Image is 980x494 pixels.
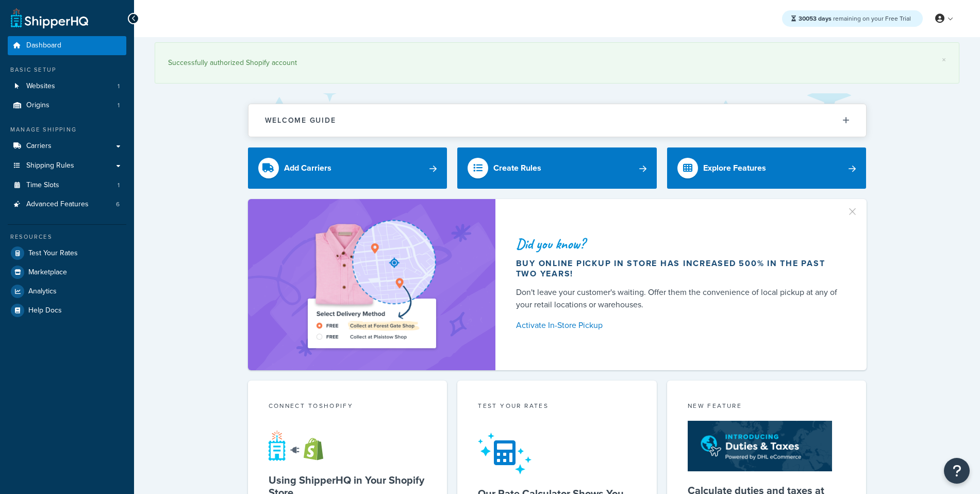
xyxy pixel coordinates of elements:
div: Add Carriers [284,161,331,175]
div: Did you know? [516,237,842,251]
a: Test Your Rates [8,244,126,262]
div: Connect to Shopify [269,401,427,413]
div: Basic Setup [8,65,126,74]
div: Explore Features [703,161,766,175]
div: Buy online pickup in store has increased 500% in the past two years! [516,258,842,279]
a: Origins1 [8,96,126,115]
div: Test your rates [478,401,636,413]
span: Dashboard [26,41,61,50]
a: Help Docs [8,301,126,320]
li: Origins [8,96,126,115]
span: Test Your Rates [28,249,78,258]
span: Websites [26,82,55,91]
a: Analytics [8,282,126,301]
li: Advanced Features [8,195,126,214]
img: connect-shq-shopify-9b9a8c5a.svg [269,430,333,461]
span: 1 [118,181,120,190]
span: remaining on your Free Trial [799,14,911,23]
div: New Feature [688,401,846,413]
a: Shipping Rules [8,156,126,175]
span: Advanced Features [26,200,89,209]
h2: Welcome Guide [265,117,336,124]
span: 1 [118,101,120,110]
div: Resources [8,233,126,241]
span: 6 [116,200,120,209]
strong: 30053 days [799,14,832,23]
span: Shipping Rules [26,161,74,170]
li: Websites [8,77,126,96]
div: Don't leave your customer's waiting. Offer them the convenience of local pickup at any of your re... [516,286,842,311]
a: Time Slots1 [8,176,126,195]
span: Analytics [28,287,57,296]
div: Create Rules [493,161,541,175]
div: Manage Shipping [8,125,126,134]
li: Time Slots [8,176,126,195]
a: Marketplace [8,263,126,282]
a: Advanced Features6 [8,195,126,214]
a: × [942,56,946,64]
img: ad-shirt-map-b0359fc47e01cab431d101c4b569394f6a03f54285957d908178d52f29eb9668.png [278,215,465,355]
span: 1 [118,82,120,91]
a: Create Rules [457,147,657,189]
span: Carriers [26,142,52,151]
span: Time Slots [26,181,59,190]
button: Open Resource Center [944,458,970,484]
a: Activate In-Store Pickup [516,318,842,333]
a: Explore Features [667,147,867,189]
a: Add Carriers [248,147,447,189]
a: Websites1 [8,77,126,96]
button: Welcome Guide [248,104,866,137]
div: Successfully authorized Shopify account [168,56,946,70]
span: Help Docs [28,306,62,315]
a: Carriers [8,137,126,156]
span: Marketplace [28,268,67,277]
span: Origins [26,101,49,110]
a: Dashboard [8,36,126,55]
